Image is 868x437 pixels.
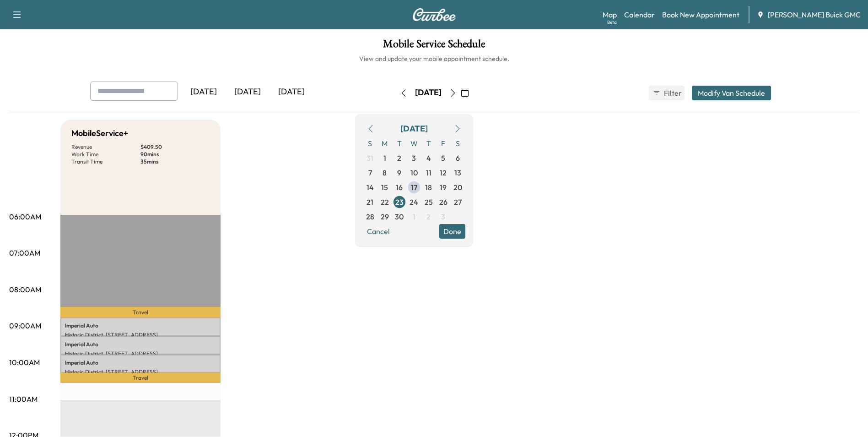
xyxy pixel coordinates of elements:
span: 3 [412,153,416,164]
span: 22 [381,197,389,208]
h5: MobileService+ [71,127,128,140]
p: Imperial Auto [65,322,216,329]
button: Modify Van Schedule [692,86,771,100]
p: 11:00AM [9,393,38,404]
span: 1 [383,153,386,164]
div: [DATE] [415,87,442,98]
span: Filter [664,87,680,98]
div: [DATE] [270,82,313,103]
span: 24 [410,197,418,208]
p: 10:00AM [9,357,40,368]
span: 13 [454,167,461,178]
span: 21 [367,197,373,208]
span: 4 [426,153,431,164]
span: 26 [439,197,447,208]
span: 3 [441,211,445,222]
p: Imperial Auto [65,359,216,366]
span: 2 [426,211,431,222]
p: Historic District, [STREET_ADDRESS] [65,350,216,357]
a: Book New Appointment [662,9,739,20]
span: 29 [381,211,389,222]
span: [PERSON_NAME] Buick GMC [768,9,861,20]
p: Work Time [71,151,140,158]
span: 5 [441,153,445,164]
p: 07:00AM [9,247,40,258]
p: 35 mins [140,158,210,165]
button: Filter [649,86,685,100]
div: Beta [607,19,617,26]
p: Travel [60,307,221,317]
p: 90 mins [140,151,210,158]
span: 6 [456,153,460,164]
span: 18 [425,182,432,193]
p: Historic District, [STREET_ADDRESS] [65,368,216,376]
span: 28 [366,211,374,222]
span: 1 [413,211,415,222]
span: S [363,136,377,151]
p: Revenue [71,143,140,151]
p: 09:00AM [9,320,41,331]
div: [DATE] [226,82,270,103]
span: W [407,136,421,151]
button: Cancel [363,224,394,239]
span: S [451,136,465,151]
p: Historic District, [STREET_ADDRESS] [65,331,216,339]
span: 14 [367,182,374,193]
button: Done [439,224,465,239]
span: 19 [440,182,447,193]
span: 12 [440,167,447,178]
span: 9 [397,167,401,178]
span: M [377,136,392,151]
p: 08:00AM [9,284,41,295]
span: 27 [454,197,462,208]
span: 7 [368,167,372,178]
span: T [421,136,436,151]
span: 23 [395,197,404,208]
span: 20 [453,182,462,193]
span: 31 [367,153,373,164]
div: [DATE] [182,82,226,103]
span: F [436,136,451,151]
p: Imperial Auto [65,341,216,348]
span: 8 [383,167,387,178]
a: MapBeta [603,9,617,20]
span: 15 [381,182,388,193]
p: Travel [60,373,221,383]
h1: Mobile Service Schedule [9,38,859,54]
span: 11 [426,167,431,178]
span: 10 [410,167,418,178]
p: 06:00AM [9,211,41,222]
a: Calendar [624,9,655,20]
span: 2 [397,153,401,164]
div: [DATE] [400,122,428,135]
span: 17 [411,182,417,193]
span: T [392,136,407,151]
p: Transit Time [71,158,140,165]
img: Curbee Logo [412,8,456,21]
span: 30 [395,211,404,222]
span: 16 [396,182,403,193]
p: $ 409.50 [140,143,210,151]
h6: View and update your mobile appointment schedule. [9,54,859,63]
span: 25 [425,197,433,208]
